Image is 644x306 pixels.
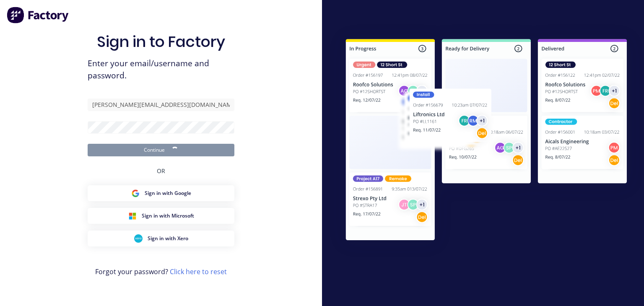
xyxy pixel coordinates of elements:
img: Xero Sign in [134,234,143,243]
input: Email/Username [88,99,234,111]
button: Google Sign inSign in with Google [88,185,234,201]
div: OR [157,156,165,185]
button: Microsoft Sign inSign in with Microsoft [88,208,234,224]
h1: Sign in to Factory [97,33,225,51]
img: Microsoft Sign in [128,212,137,220]
img: Sign in [329,23,644,259]
a: Click here to reset [170,267,227,276]
span: Sign in with Google [145,189,191,197]
button: Xero Sign inSign in with Xero [88,231,234,246]
span: Sign in with Xero [148,235,188,242]
span: Forgot your password? [95,267,227,277]
img: Factory [7,7,70,23]
img: Google Sign in [131,189,140,197]
span: Enter your email/username and password. [88,57,234,82]
span: Sign in with Microsoft [142,212,194,220]
button: Continue [88,144,234,156]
